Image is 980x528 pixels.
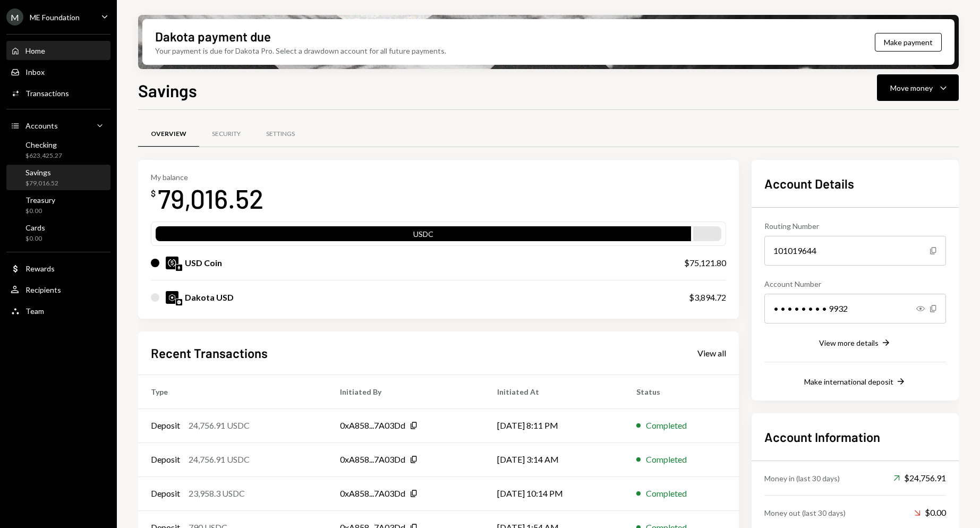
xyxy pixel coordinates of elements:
a: Accounts [6,116,110,135]
div: $ [151,188,156,199]
div: $79,016.52 [25,179,58,188]
td: [DATE] 10:14 PM [484,476,623,510]
img: USDC [166,257,178,269]
h1: Savings [138,80,197,101]
div: • • • • • • • • 9932 [764,294,946,323]
th: Initiated At [484,374,623,408]
td: [DATE] 3:14 AM [484,442,623,476]
div: Move money [890,82,933,93]
div: Dakota USD [185,291,234,304]
h2: Account Information [764,428,946,446]
div: 0xA858...7A03Dd [340,419,405,432]
a: Security [199,121,253,148]
div: $623,425.27 [25,151,62,160]
div: Money out (last 30 days) [764,507,846,518]
div: Completed [646,487,687,500]
div: Cards [25,223,45,232]
div: Completed [646,419,687,432]
div: 24,756.91 USDC [189,453,250,466]
div: Account Number [764,278,946,289]
button: Make payment [875,33,942,52]
a: Team [6,301,110,320]
div: Treasury [25,195,55,205]
a: Home [6,41,110,60]
button: Move money [877,74,959,101]
div: View all [697,348,726,359]
div: Dakota payment due [155,28,271,45]
h2: Recent Transactions [151,344,268,362]
a: Rewards [6,259,110,278]
div: M [6,8,23,25]
div: Deposit [151,487,180,500]
div: Accounts [25,121,58,130]
a: Inbox [6,62,110,81]
div: $3,894.72 [689,291,726,304]
a: View all [697,347,726,359]
button: View more details [819,337,891,349]
div: View more details [819,338,879,347]
div: Security [212,130,241,139]
div: ME Foundation [30,13,80,22]
a: Treasury$0.00 [6,192,110,218]
a: Overview [138,121,199,148]
a: Savings$79,016.52 [6,165,110,190]
a: Settings [253,121,308,148]
div: 0xA858...7A03Dd [340,487,405,500]
div: Your payment is due for Dakota Pro. Select a drawdown account for all future payments. [155,45,446,56]
div: 0xA858...7A03Dd [340,453,405,466]
div: Transactions [25,89,69,98]
div: 79,016.52 [158,182,263,215]
div: Rewards [25,264,55,273]
th: Type [138,374,327,408]
div: Inbox [25,67,45,76]
div: Deposit [151,419,180,432]
th: Status [624,374,739,408]
div: $0.00 [25,234,45,243]
div: Routing Number [764,220,946,232]
th: Initiated By [327,374,484,408]
div: Home [25,46,45,55]
div: 24,756.91 USDC [189,419,250,432]
a: Transactions [6,83,110,103]
div: Savings [25,168,58,177]
img: DKUSD [166,291,178,304]
div: Settings [266,130,295,139]
div: Checking [25,140,62,149]
h2: Account Details [764,175,946,192]
div: My balance [151,173,263,182]
div: 23,958.3 USDC [189,487,245,500]
div: $75,121.80 [684,257,726,269]
img: base-mainnet [176,299,182,305]
a: Cards$0.00 [6,220,110,245]
img: ethereum-mainnet [176,265,182,271]
div: Deposit [151,453,180,466]
div: Recipients [25,285,61,294]
div: USD Coin [185,257,222,269]
div: 101019644 [764,236,946,266]
div: Money in (last 30 days) [764,473,840,484]
div: Team [25,306,44,316]
button: Make international deposit [804,376,906,388]
div: $0.00 [914,506,946,519]
div: $24,756.91 [893,472,946,484]
div: USDC [156,228,691,243]
div: $0.00 [25,207,55,216]
a: Recipients [6,280,110,299]
div: Completed [646,453,687,466]
a: Checking$623,425.27 [6,137,110,163]
div: Make international deposit [804,377,893,386]
div: Overview [151,130,186,139]
td: [DATE] 8:11 PM [484,408,623,442]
